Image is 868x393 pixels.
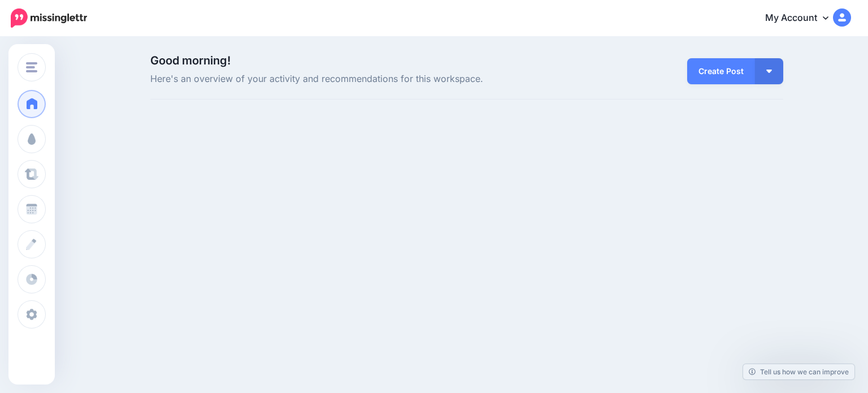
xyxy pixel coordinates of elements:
[26,62,37,72] img: menu.png
[766,70,772,73] img: arrow-down-white.png
[150,54,231,67] span: Good morning!
[150,72,567,87] span: Here's an overview of your activity and recommendations for this workspace.
[11,8,87,28] img: Missinglettr
[687,58,755,84] a: Create Post
[743,364,854,379] a: Tell us how we can improve
[754,5,851,32] a: My Account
